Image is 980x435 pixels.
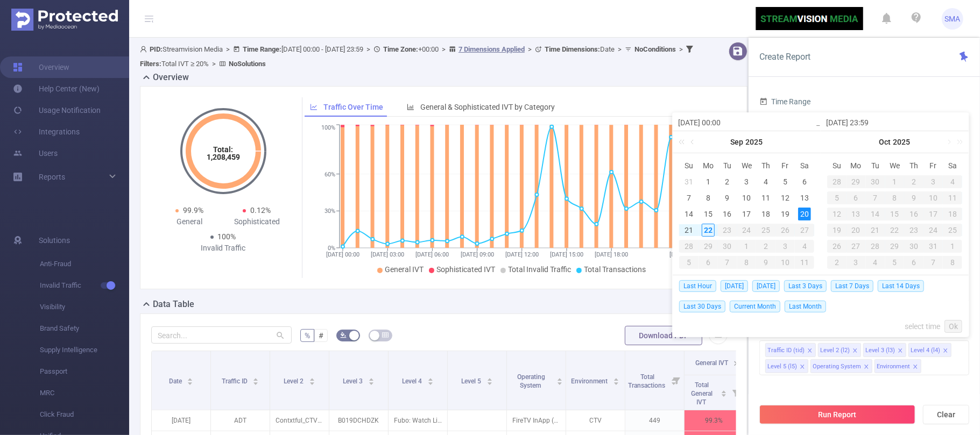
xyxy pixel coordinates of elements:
[908,343,951,357] li: Level 4 (l4)
[852,348,858,354] i: icon: close
[923,161,943,170] span: Fr
[321,125,335,132] tspan: 100%
[323,103,383,111] span: Traffic Over Time
[904,222,923,238] td: October 23, 2025
[904,158,923,174] th: Thu
[885,208,905,220] div: 15
[892,131,912,153] a: 2025
[847,191,866,204] div: 6
[310,103,318,111] i: icon: line-chart
[866,206,885,222] td: October 14, 2025
[765,359,808,373] li: Level 5 (l5)
[699,254,718,270] td: October 6, 2025
[699,238,718,254] td: September 29, 2025
[795,224,814,237] div: 27
[756,224,775,237] div: 25
[682,224,695,237] div: 21
[923,208,943,220] div: 17
[140,46,150,53] i: icon: user
[813,360,861,374] div: Operating System
[189,243,257,254] div: Invalid Traffic
[800,364,805,370] i: icon: close
[775,238,795,254] td: October 3, 2025
[213,145,233,154] tspan: Total:
[459,45,525,53] u: 7 Dimensions Applied
[39,173,65,181] span: Reports
[943,224,962,237] div: 25
[904,175,923,188] div: 2
[818,343,861,357] li: Level 2 (l2)
[798,208,811,220] div: 20
[756,238,775,254] td: October 2, 2025
[40,275,129,296] span: Invalid Traffic
[943,206,962,222] td: October 18, 2025
[923,190,943,206] td: October 10, 2025
[634,45,676,53] b: No Conditions
[923,206,943,222] td: October 17, 2025
[775,254,795,270] td: October 10, 2025
[415,251,449,258] tspan: [DATE] 06:00
[795,238,814,254] td: October 4, 2025
[877,360,910,374] div: Environment
[885,190,905,206] td: October 8, 2025
[864,364,869,370] i: icon: close
[682,191,695,204] div: 7
[756,256,775,269] div: 9
[13,121,80,142] a: Integrations
[721,191,734,204] div: 9
[737,256,757,269] div: 8
[943,191,962,204] div: 11
[737,240,757,253] div: 1
[866,161,885,170] span: Tu
[885,256,905,269] div: 5
[183,206,203,215] span: 99.9%
[923,191,943,204] div: 10
[688,131,698,153] a: Previous month (PageUp)
[943,190,962,206] td: October 11, 2025
[923,254,943,270] td: November 7, 2025
[943,175,962,188] div: 4
[807,348,813,354] i: icon: close
[923,174,943,190] td: October 3, 2025
[913,364,918,370] i: icon: close
[737,224,757,237] div: 24
[866,175,885,188] div: 30
[702,175,715,188] div: 1
[847,238,866,254] td: October 27, 2025
[779,175,792,188] div: 5
[679,240,699,253] div: 28
[682,208,695,220] div: 14
[745,131,764,153] a: 2025
[740,208,753,220] div: 17
[699,240,718,253] div: 29
[721,175,734,188] div: 2
[156,216,223,227] div: General
[740,175,753,188] div: 3
[904,191,923,204] div: 9
[140,60,161,68] b: Filters :
[775,206,795,222] td: September 19, 2025
[775,224,795,237] div: 26
[923,238,943,254] td: October 31, 2025
[885,224,905,237] div: 22
[847,206,866,222] td: October 13, 2025
[718,240,737,253] div: 30
[460,251,493,258] tspan: [DATE] 09:00
[737,161,757,170] span: We
[943,238,962,254] td: November 1, 2025
[669,251,703,258] tspan: [DATE] 23:00
[779,191,792,204] div: 12
[737,254,757,270] td: October 8, 2025
[943,348,948,354] i: icon: close
[798,191,811,204] div: 13
[827,191,847,204] div: 5
[795,254,814,270] td: October 11, 2025
[759,208,772,220] div: 18
[39,166,65,188] a: Reports
[775,190,795,206] td: September 12, 2025
[737,238,757,254] td: October 1, 2025
[885,222,905,238] td: October 22, 2025
[779,208,792,220] div: 19
[885,174,905,190] td: October 1, 2025
[923,158,943,174] th: Fri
